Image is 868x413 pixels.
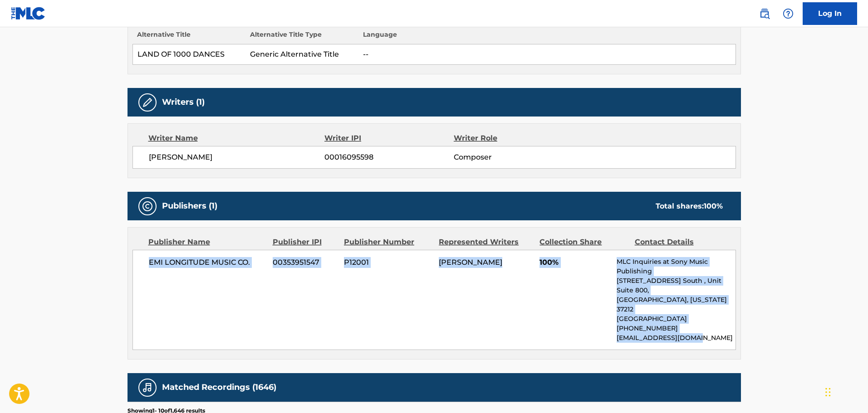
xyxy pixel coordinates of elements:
[273,257,337,268] span: 00353951547
[149,257,266,268] span: EMI LONGITUDE MUSIC CO.
[344,237,432,248] div: Publisher Number
[617,257,735,276] p: MLC Inquiries at Sony Music Publishing
[635,237,723,248] div: Contact Details
[245,30,358,44] th: Alternative Title Type
[162,382,276,393] h5: Matched Recordings (1646)
[358,44,736,65] td: --
[142,97,153,108] img: Writers
[656,201,723,212] div: Total shares:
[825,379,831,406] div: Drag
[704,202,723,210] span: 100 %
[617,333,735,343] p: [EMAIL_ADDRESS][DOMAIN_NAME]
[783,8,794,19] img: help
[617,295,735,314] p: [GEOGRAPHIC_DATA], [US_STATE] 37212
[245,44,358,65] td: Generic Alternative Title
[539,237,628,248] div: Collection Share
[344,257,432,268] span: P12001
[162,201,217,211] h5: Publishers (1)
[454,152,571,163] span: Composer
[617,276,735,295] p: [STREET_ADDRESS] South , Unit Suite 800,
[132,30,245,44] th: Alternative Title
[142,382,153,393] img: Matched Recordings
[273,237,337,248] div: Publisher IPI
[454,133,571,144] div: Writer Role
[439,258,502,267] span: [PERSON_NAME]
[617,314,735,324] p: [GEOGRAPHIC_DATA]
[324,133,454,144] div: Writer IPI
[148,133,325,144] div: Writer Name
[823,369,868,413] iframe: Chat Widget
[148,237,266,248] div: Publisher Name
[132,44,245,65] td: LAND OF 1000 DANCES
[779,5,797,23] div: Help
[149,152,325,163] span: [PERSON_NAME]
[11,7,46,20] img: MLC Logo
[755,5,774,23] a: Public Search
[358,30,736,44] th: Language
[142,201,153,212] img: Publishers
[617,324,735,333] p: [PHONE_NUMBER]
[539,257,610,268] span: 100%
[803,2,857,25] a: Log In
[439,237,533,248] div: Represented Writers
[324,152,453,163] span: 00016095598
[759,8,770,19] img: search
[162,97,205,107] h5: Writers (1)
